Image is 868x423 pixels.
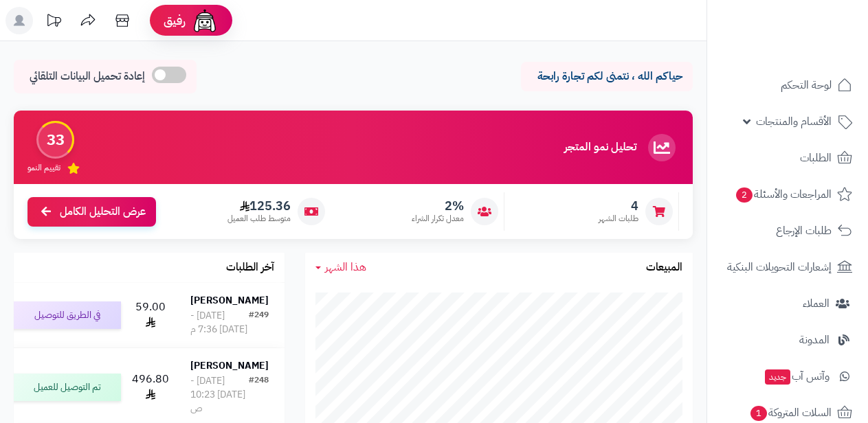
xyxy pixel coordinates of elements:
a: طلبات الإرجاع [715,214,860,247]
strong: [PERSON_NAME] [190,358,269,373]
span: 4 [599,198,638,214]
span: 2% [412,198,464,214]
a: العملاء [715,287,860,320]
span: متوسط طلب العميل [227,213,291,225]
span: طلبات الإرجاع [776,221,832,240]
a: هذا الشهر [315,260,366,275]
img: ai-face.png [191,7,219,34]
span: 2 [736,187,753,203]
span: لوحة التحكم [781,76,832,95]
span: السلات المتروكة [749,403,832,422]
div: تم التوصيل للعميل [11,374,121,401]
span: جديد [765,369,790,385]
span: الطلبات [800,148,832,168]
span: إعادة تحميل البيانات التلقائي [30,69,145,84]
strong: [PERSON_NAME] [190,293,269,308]
h3: تحليل نمو المتجر [564,141,636,154]
span: الأقسام والمنتجات [756,112,832,131]
span: المراجعات والأسئلة [735,185,832,204]
span: تقييم النمو [27,162,60,174]
div: #248 [249,374,269,415]
td: 59.00 [126,283,175,347]
h3: المبيعات [646,262,682,274]
span: عرض التحليل الكامل [60,204,146,220]
span: إشعارات التحويلات البنكية [727,258,832,277]
div: [DATE] - [DATE] 7:36 م [190,309,249,336]
span: معدل تكرار الشراء [412,213,464,225]
a: عرض التحليل الكامل [27,197,156,227]
a: وآتس آبجديد [715,360,860,393]
span: 125.36 [227,198,291,214]
a: المدونة [715,323,860,356]
div: #249 [249,309,269,336]
a: الطلبات [715,141,860,174]
p: حياكم الله ، نتمنى لكم تجارة رابحة [531,69,682,84]
h3: آخر الطلبات [226,262,274,274]
span: 1 [750,406,767,421]
a: إشعارات التحويلات البنكية [715,251,860,284]
span: هذا الشهر [325,259,366,275]
span: وآتس آب [764,367,830,386]
a: لوحة التحكم [715,69,860,102]
div: [DATE] - [DATE] 10:23 ص [190,374,249,415]
a: تحديثات المنصة [36,7,71,38]
a: المراجعات والأسئلة2 [715,178,860,211]
span: العملاء [803,294,830,313]
span: رفيق [164,12,186,29]
span: طلبات الشهر [599,213,638,225]
span: المدونة [799,330,830,350]
div: في الطريق للتوصيل [11,301,121,329]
